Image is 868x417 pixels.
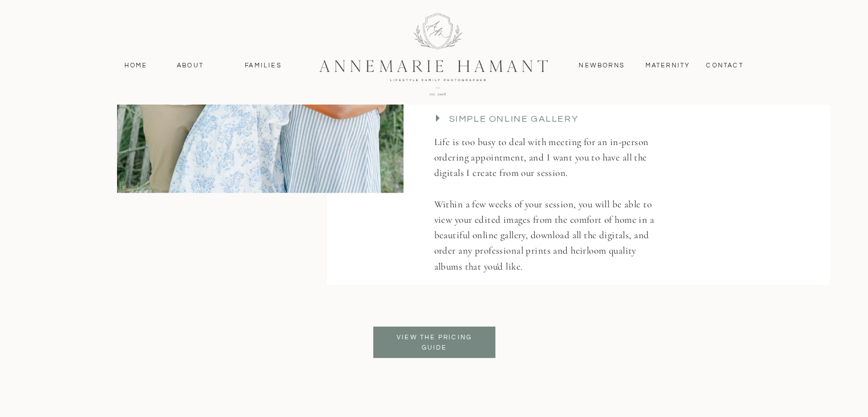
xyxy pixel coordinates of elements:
h3: Simple Online Gallery [449,113,669,132]
a: Home [119,61,153,71]
a: About [174,61,207,71]
a: contact [700,61,750,71]
p: Life is too busy to deal with meeting for an in-person ordering appointment, and I want you to ha... [434,134,660,277]
a: Newborns [575,61,629,71]
a: View the pricing guide [388,332,481,353]
a: MAternity [645,61,689,71]
a: Families [238,61,289,71]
